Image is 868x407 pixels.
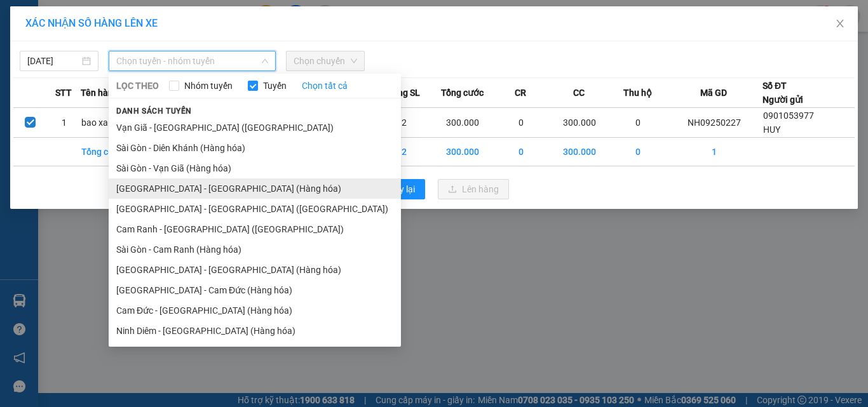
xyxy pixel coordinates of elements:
[515,86,526,100] span: CR
[623,86,652,100] span: Thu hộ
[700,86,727,100] span: Mã GD
[81,138,137,166] td: Tổng cộng
[109,341,401,361] li: [GEOGRAPHIC_DATA] - [GEOGRAPHIC_DATA] (Hàng hóa)
[549,108,609,138] td: 300.000
[109,280,401,300] li: [GEOGRAPHIC_DATA] - Cam Đức (Hàng hóa)
[610,138,666,166] td: 0
[441,86,484,100] span: Tổng cước
[302,79,348,93] a: Chọn tất cả
[149,11,238,26] div: Quận 5
[376,108,432,138] td: 2
[147,80,174,110] span: Chưa thu :
[149,12,179,25] span: Nhận:
[47,108,81,138] td: 1
[432,108,492,138] td: 300.000
[258,79,292,93] span: Tuyến
[11,11,31,24] span: Gửi:
[109,158,401,178] li: Sài Gòn - Vạn Giã (Hàng hóa)
[294,51,357,70] span: Chọn chuyến
[549,138,609,166] td: 300.000
[109,138,401,158] li: Sài Gòn - Diên Khánh (Hàng hóa)
[81,108,137,138] td: bao xanh
[149,41,238,59] div: 0915464089
[27,54,79,68] input: 13/09/2025
[763,124,780,135] span: HUY
[109,178,401,199] li: [GEOGRAPHIC_DATA] - [GEOGRAPHIC_DATA] (Hàng hóa)
[109,219,401,239] li: Cam Ranh - [GEOGRAPHIC_DATA] ([GEOGRAPHIC_DATA])
[149,26,238,41] div: THƯƠNG
[493,108,549,138] td: 0
[25,17,158,29] span: XÁC NHẬN SỐ HÀNG LÊN XE
[109,300,401,321] li: Cam Đức - [GEOGRAPHIC_DATA] (Hàng hóa)
[179,79,238,93] span: Nhóm tuyến
[109,199,401,219] li: [GEOGRAPHIC_DATA] - [GEOGRAPHIC_DATA] ([GEOGRAPHIC_DATA])
[835,18,845,29] span: close
[11,39,140,55] div: HUY
[438,179,509,199] button: uploadLên hàng
[763,79,803,107] div: Số ĐT Người gửi
[116,51,268,70] span: Chọn tuyến - nhóm tuyến
[109,260,401,280] li: [GEOGRAPHIC_DATA] - [GEOGRAPHIC_DATA] (Hàng hóa)
[666,108,763,138] td: NH09250227
[11,55,140,72] div: 0901053977
[11,11,140,39] div: [GEOGRAPHIC_DATA]
[55,86,72,100] span: STT
[109,105,200,117] span: Danh sách tuyến
[610,108,666,138] td: 0
[81,86,118,100] span: Tên hàng
[573,86,585,100] span: CC
[822,6,858,42] button: Close
[109,321,401,341] li: Ninh Diêm - [GEOGRAPHIC_DATA] (Hàng hóa)
[432,138,492,166] td: 300.000
[388,86,420,100] span: Tổng SL
[147,80,239,111] div: 300.000
[376,138,432,166] td: 2
[109,239,401,260] li: Sài Gòn - Cam Ranh (Hàng hóa)
[666,138,763,166] td: 1
[109,117,401,138] li: Vạn Giã - [GEOGRAPHIC_DATA] ([GEOGRAPHIC_DATA])
[116,79,159,93] span: LỌC THEO
[763,110,814,121] span: 0901053977
[261,57,269,65] span: down
[493,138,549,166] td: 0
